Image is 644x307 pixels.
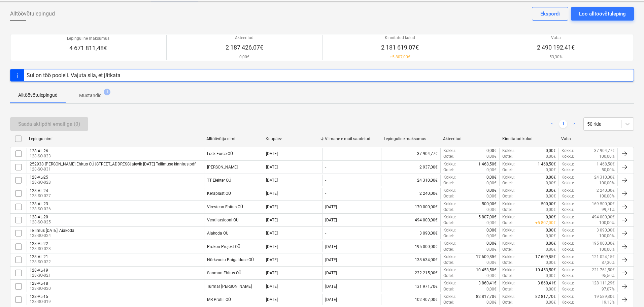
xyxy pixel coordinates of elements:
[325,205,337,209] div: [DATE]
[67,44,109,52] p: 4 671 811,48€
[610,275,644,307] iframe: Chat Widget
[325,271,337,275] div: [DATE]
[30,259,51,265] p: 128-SO-022
[266,205,278,209] div: [DATE]
[18,92,58,99] p: Alltöövõtulepingud
[537,54,575,60] p: 53,30%
[602,300,615,305] p: 19,13%
[325,244,337,249] div: [DATE]
[562,207,574,213] p: Kokku :
[443,227,456,233] p: Kokku :
[381,267,440,279] div: 232 215,00€
[30,166,196,172] p: 128-SO-031
[30,180,51,185] p: 128-SO-028
[443,294,456,300] p: Kokku :
[562,175,574,180] p: Kokku :
[502,201,515,207] p: Kokku :
[562,227,574,233] p: Kokku :
[562,180,574,186] p: Kokku :
[443,241,456,246] p: Kokku :
[546,214,556,220] p: 0,00€
[562,260,574,266] p: Kokku :
[30,228,74,233] div: Tellimus [DATE]_Aiakoda
[546,300,556,305] p: 0,00€
[502,227,515,233] p: Kokku :
[206,136,260,141] div: Alltöövõtja nimi
[30,233,74,239] p: 128-SO-024
[502,136,556,141] div: Kinnitatud kulud
[30,286,51,291] p: 128-SO-020
[30,294,51,299] div: 128-AL-15
[104,89,110,95] span: 1
[502,214,515,220] p: Kokku :
[381,148,440,159] div: 37 904,77€
[266,244,278,249] div: [DATE]
[486,260,497,266] p: 0,00€
[381,43,419,52] p: 2 181 619,07€
[562,220,574,226] p: Kokku :
[226,54,263,60] p: 0,00€
[535,220,556,226] p: + 5 807,00€
[597,161,615,167] p: 1 468,50€
[207,257,254,262] div: Nõrkvoolu Paigalduse OÜ
[381,161,440,173] div: 2 937,00€
[207,151,233,156] div: Lock Force OÜ
[443,136,497,141] div: Akteeritud
[599,247,615,252] p: 100,00%
[562,161,574,167] p: Kokku :
[546,180,556,186] p: 0,00€
[30,193,51,199] p: 128-SO-027
[532,7,568,21] button: Ekspordi
[381,227,440,239] div: 3 090,00€
[381,175,440,186] div: 24 310,00€
[571,7,634,21] button: Loo alltöövõtuleping
[30,175,51,180] div: 128-AL-25
[502,188,515,193] p: Kokku :
[502,167,513,173] p: Ootel :
[384,136,438,141] div: Lepinguline maksumus
[443,254,456,260] p: Kokku :
[30,162,196,166] div: 252938 [PERSON_NAME] Ehitus OÜ [STREET_ADDRESS] alevik [DATE] Tellimuse kinnitus.pdf
[546,207,556,213] p: 0,00€
[502,180,513,186] p: Ootel :
[502,267,515,273] p: Kokku :
[443,247,454,252] p: Ootel :
[594,148,615,154] p: 37 904,77€
[570,120,578,128] a: Next page
[381,294,440,305] div: 102 407,00€
[478,214,497,220] p: 5 807,00€
[562,286,574,292] p: Kokku :
[443,220,454,226] p: Ootel :
[562,154,574,159] p: Kokku :
[592,254,615,260] p: 121 024,15€
[502,154,513,159] p: Ootel :
[562,214,574,220] p: Kokku :
[381,214,440,226] div: 494 000,00€
[486,233,497,239] p: 0,00€
[562,267,574,273] p: Kokku :
[325,284,337,289] div: [DATE]
[443,167,454,173] p: Ootel :
[443,148,456,154] p: Kokku :
[476,267,497,273] p: 10 453,50€
[30,202,51,206] div: 128-AL-23
[207,284,252,289] div: Turmar Kate OÜ
[381,254,440,266] div: 138 634,00€
[602,286,615,292] p: 97,07%
[535,267,556,273] p: 10 453,50€
[443,286,454,292] p: Ootel :
[30,268,51,273] div: 128-AL-19
[207,297,231,302] div: MR Profiil OÜ
[476,254,497,260] p: 17 609,85€
[325,136,379,141] div: Viimane e-mail saadetud
[30,215,51,219] div: 128-AL-20
[381,241,440,252] div: 195 000,00€
[546,227,556,233] p: 0,00€
[486,207,497,213] p: 0,00€
[537,35,575,41] p: Vaba
[10,10,55,18] span: Alltöövõtulepingud
[443,300,454,305] p: Ootel :
[30,281,51,286] div: 128-AL-18
[561,136,615,141] div: Vaba
[502,233,513,239] p: Ootel :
